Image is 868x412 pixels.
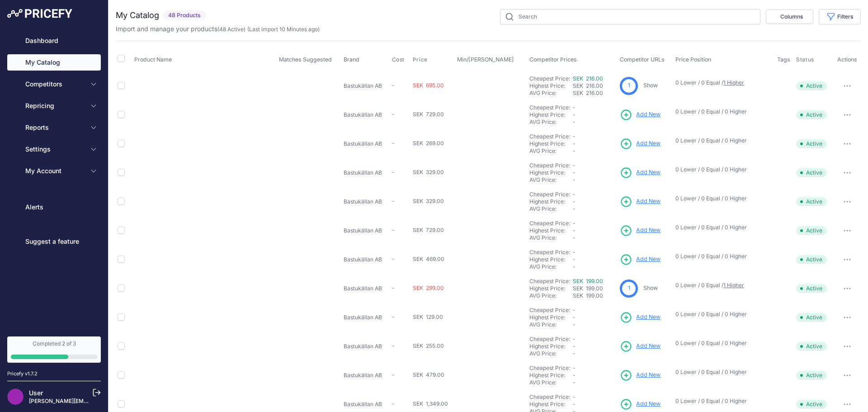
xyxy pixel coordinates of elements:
span: Add New [636,226,660,235]
button: Settings [7,141,101,157]
button: Price [413,56,429,63]
button: Cost [392,56,406,63]
span: - [573,118,576,125]
a: Suggest a feature [7,233,101,250]
span: SEK 299.00 [413,284,444,291]
span: SEK 199.00 [573,285,603,292]
span: - [392,256,395,262]
span: ( ) [217,26,245,33]
div: AVG Price: [529,118,573,126]
p: Bastukällan AB [344,227,388,234]
span: - [392,371,395,378]
span: - [573,147,576,154]
span: Active [796,110,827,119]
div: AVG Price: [529,292,573,299]
span: SEK 269.00 [413,140,444,147]
span: - [573,379,576,386]
div: Highest Price: [529,169,573,176]
span: - [573,321,576,328]
span: - [573,220,576,227]
span: Actions [837,56,857,63]
div: AVG Price: [529,90,573,97]
span: SEK 216.00 [573,82,603,89]
span: SEK 329.00 [413,198,444,204]
div: Highest Price: [529,227,573,234]
span: SEK 479.00 [413,371,444,378]
span: - [573,249,576,256]
div: Highest Price: [529,140,573,147]
div: Completed 2 of 3 [11,340,97,347]
a: Add New [620,195,660,208]
span: Add New [636,255,660,264]
p: 0 Lower / 0 Equal / 0 Higher [675,137,768,144]
img: Pricefy Logo [7,9,72,18]
span: - [573,234,576,241]
a: Cheapest Price: [529,220,570,227]
a: Show [643,284,658,291]
a: Add New [620,109,660,121]
button: Filters [819,9,861,24]
span: - [573,263,576,270]
p: 0 Lower / 0 Equal / 0 Higher [675,369,768,376]
span: SEK 1,349.00 [413,400,448,407]
p: 0 Lower / 0 Equal / 0 Higher [675,195,768,202]
span: - [573,140,576,147]
span: Competitor Prices [529,56,577,63]
a: User [29,389,43,397]
p: Bastukällan AB [344,343,388,350]
a: Add New [620,166,660,179]
div: AVG Price: [529,147,573,155]
div: AVG Price: [529,205,573,213]
button: Columns [766,9,813,24]
p: Bastukällan AB [344,372,388,379]
p: 0 Lower / 0 Equal / 0 Higher [675,253,768,260]
a: Dashboard [7,33,101,49]
span: Active [796,226,827,235]
p: 0 Lower / 0 Equal / 0 Higher [675,340,768,347]
div: Highest Price: [529,256,573,263]
span: Price Position [675,56,711,63]
span: Active [796,197,827,206]
a: 1 Higher [723,79,744,86]
span: Add New [636,342,660,350]
span: Active [796,342,827,351]
span: Min/[PERSON_NAME] [457,56,514,63]
span: Reports [25,123,85,132]
span: Active [796,313,827,322]
span: - [573,343,576,350]
p: 0 Lower / 0 Equal / 0 Higher [675,224,768,231]
span: SEK 469.00 [413,256,444,262]
a: [PERSON_NAME][EMAIL_ADDRESS][DOMAIN_NAME] [29,398,168,404]
span: Tags [777,56,790,63]
span: Active [796,81,827,90]
a: Add New [620,224,660,237]
div: AVG Price: [529,176,573,184]
a: Cheapest Price: [529,336,570,342]
span: Active [796,371,827,380]
div: Highest Price: [529,111,573,118]
a: Cheapest Price: [529,249,570,256]
span: - [392,284,395,291]
span: - [573,111,576,118]
span: - [573,350,576,357]
p: 0 Lower / 0 Equal / 0 Higher [675,398,768,405]
div: AVG Price: [529,350,573,357]
div: Highest Price: [529,198,573,205]
span: Add New [636,400,660,408]
a: Cheapest Price: [529,104,570,111]
span: 1 [628,81,630,90]
a: Add New [620,369,660,382]
span: Status [796,56,814,63]
h2: My Catalog [116,9,159,22]
span: 48 Products [163,10,206,21]
a: Cheapest Price: [529,75,570,82]
span: - [573,307,576,313]
span: SEK 329.00 [413,169,444,175]
div: AVG Price: [529,379,573,386]
p: Import and manage your products [116,24,320,33]
span: - [573,401,576,407]
span: - [573,393,576,400]
a: Cheapest Price: [529,307,570,313]
span: Settings [25,145,85,154]
p: 0 Lower / 0 Equal / 0 Higher [675,166,768,173]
